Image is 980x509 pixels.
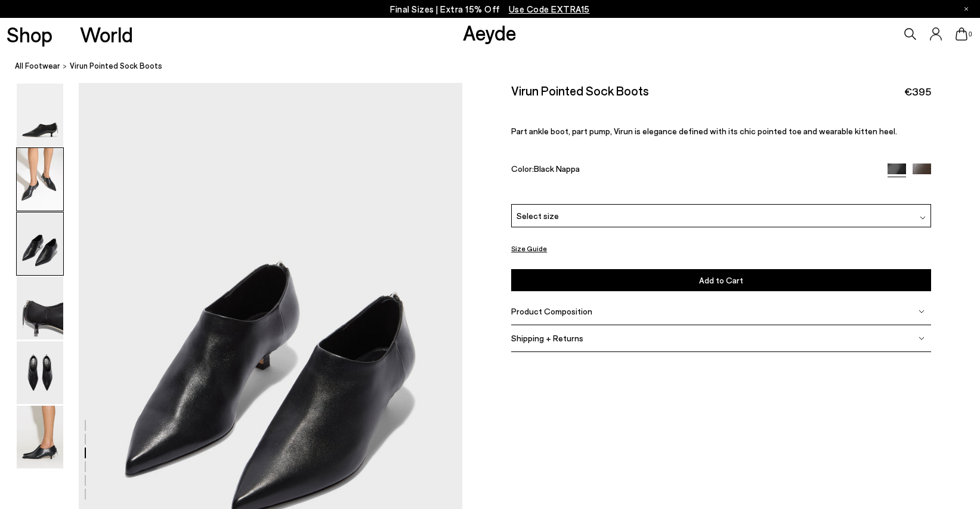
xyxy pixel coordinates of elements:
[511,269,931,291] button: Add to Cart
[967,31,973,38] span: 0
[920,215,926,221] img: svg%3E
[17,148,63,211] img: Virun Pointed Sock Boots - Image 2
[390,2,590,17] p: Final Sizes | Extra 15% Off
[511,164,874,177] div: Color:
[80,24,133,45] a: World
[70,60,162,72] span: Virun Pointed Sock Boots
[509,4,590,14] span: Navigate to /collections/ss25-final-sizes
[511,241,547,256] button: Size Guide
[17,277,63,340] img: Virun Pointed Sock Boots - Image 4
[517,209,559,222] span: Select size
[511,83,649,98] h2: Virun Pointed Sock Boots
[7,24,52,45] a: Shop
[511,333,583,343] span: Shipping + Returns
[511,306,592,316] span: Product Composition
[17,212,63,275] img: Virun Pointed Sock Boots - Image 3
[534,164,580,174] span: Black Nappa
[904,84,931,99] span: €395
[15,60,60,72] a: All Footwear
[511,126,931,136] p: Part ankle boot, part pump, Virun is elegance defined with its chic pointed toe and wearable kitt...
[17,84,63,146] img: Virun Pointed Sock Boots - Image 1
[699,275,743,285] span: Add to Cart
[15,50,980,83] nav: breadcrumb
[919,309,925,314] img: svg%3E
[956,27,967,41] a: 0
[919,335,925,341] img: svg%3E
[17,341,63,404] img: Virun Pointed Sock Boots - Image 5
[17,406,63,468] img: Virun Pointed Sock Boots - Image 6
[463,20,517,45] a: Aeyde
